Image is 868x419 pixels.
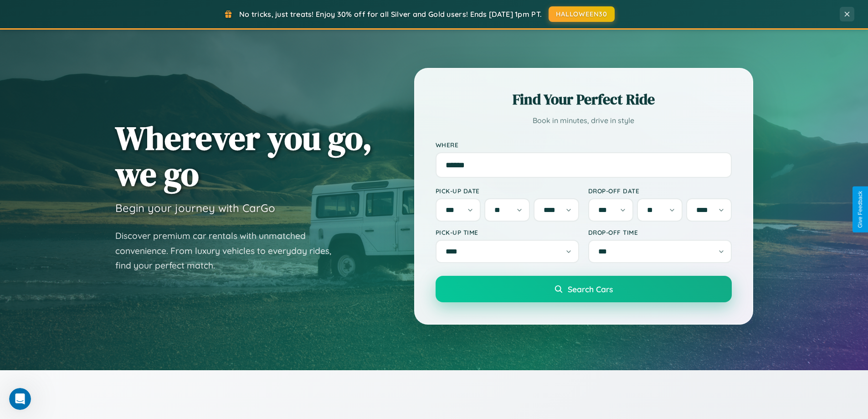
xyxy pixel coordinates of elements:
[239,10,542,19] span: No tricks, just treats! Enjoy 30% off for all Silver and Gold users! Ends [DATE] 1pm PT.
[9,388,31,410] iframe: Intercom live chat
[115,120,372,192] h1: Wherever you go, we go
[436,114,732,127] p: Book in minutes, drive in style
[568,284,613,294] span: Search Cars
[115,228,343,273] p: Discover premium car rentals with unmatched convenience. From luxury vehicles to everyday rides, ...
[436,228,579,236] label: Pick-up Time
[588,187,732,195] label: Drop-off Date
[857,191,863,228] div: Give Feedback
[436,141,732,149] label: Where
[436,276,732,302] button: Search Cars
[549,6,615,22] button: HALLOWEEN30
[436,89,732,109] h2: Find Your Perfect Ride
[436,187,579,195] label: Pick-up Date
[115,201,275,215] h3: Begin your journey with CarGo
[588,228,732,236] label: Drop-off Time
